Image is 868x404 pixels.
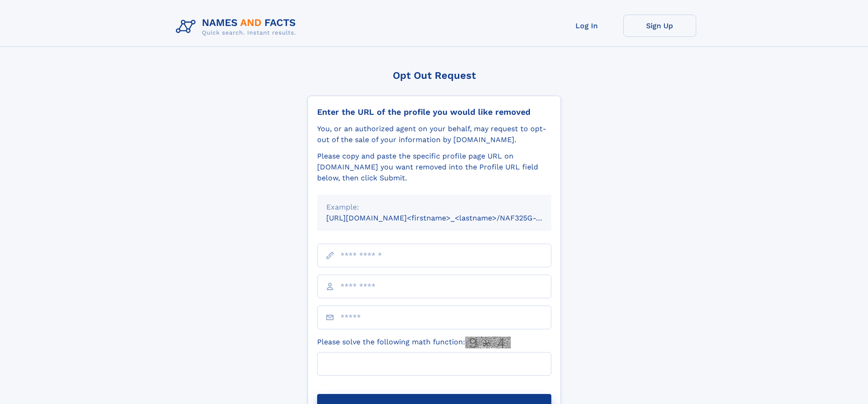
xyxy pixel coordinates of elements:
[308,70,561,81] div: Opt Out Request
[317,151,551,184] div: Please copy and paste the specific profile page URL on [DOMAIN_NAME] you want removed into the Pr...
[317,123,551,145] div: You, or an authorized agent on your behalf, may request to opt-out of the sale of your informatio...
[172,15,303,39] img: Logo Names and Facts
[326,214,569,222] small: [URL][DOMAIN_NAME]<firstname>_<lastname>/NAF325G-xxxxxxxx
[317,337,511,348] label: Please solve the following math function:
[623,15,696,37] a: Sign Up
[317,107,551,117] div: Enter the URL of the profile you would like removed
[550,15,623,37] a: Log In
[326,202,542,213] div: Example:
